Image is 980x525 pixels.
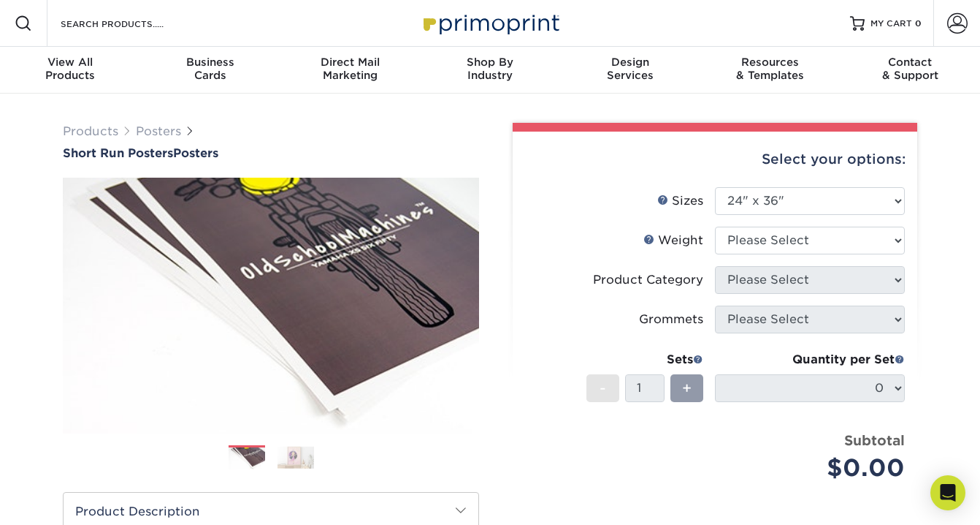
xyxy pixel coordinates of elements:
[930,475,965,510] div: Open Intercom Messenger
[277,446,314,469] img: Posters 02
[420,56,560,82] div: Industry
[657,192,703,210] div: Sizes
[63,146,479,160] a: Short Run PostersPosters
[417,7,563,39] img: Primoprint
[560,56,700,69] span: Design
[560,47,700,94] a: DesignServices
[715,351,905,369] div: Quantity per Set
[643,232,703,249] div: Weight
[639,311,703,328] div: Grommets
[524,132,906,187] div: Select your options:
[586,351,703,369] div: Sets
[63,146,173,160] span: Short Run Posters
[140,56,280,69] span: Business
[280,56,420,69] span: Direct Mail
[420,56,560,69] span: Shop By
[700,47,841,94] a: Resources& Templates
[840,56,980,69] span: Contact
[840,56,980,82] div: & Support
[726,450,905,486] div: $0.00
[844,432,905,448] strong: Subtotal
[682,377,692,399] span: +
[870,18,912,30] span: MY CART
[915,18,922,29] span: 0
[63,162,479,450] img: Short Run Posters 01
[600,377,606,399] span: -
[140,56,280,82] div: Cards
[280,47,420,94] a: Direct MailMarketing
[140,47,280,94] a: BusinessCards
[280,56,420,82] div: Marketing
[560,56,700,82] div: Services
[593,271,703,289] div: Product Category
[840,47,980,94] a: Contact& Support
[700,56,841,82] div: & Templates
[700,56,841,69] span: Resources
[420,47,560,94] a: Shop ByIndustry
[229,446,265,472] img: Posters 01
[63,124,118,138] a: Products
[63,146,479,160] h1: Posters
[59,15,202,32] input: SEARCH PRODUCTS.....
[136,124,181,138] a: Posters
